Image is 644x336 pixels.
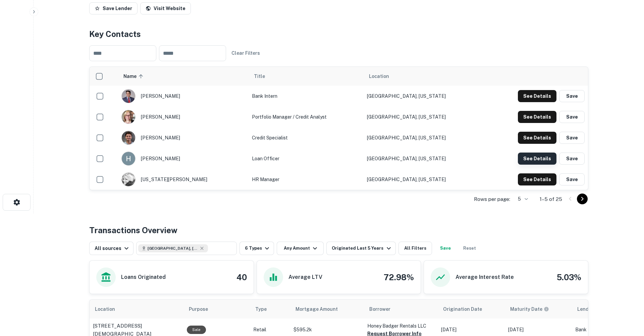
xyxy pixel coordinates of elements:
img: 1733276087571 [122,89,135,103]
h6: Average Interest Rate [455,273,514,281]
div: All sources [95,244,130,252]
td: HR Manager [249,169,364,190]
div: Sale [187,326,206,334]
button: See Details [518,173,556,185]
h6: Loans Originated [121,273,166,281]
div: [PERSON_NAME] [121,131,245,145]
button: See Details [518,132,556,144]
p: Honey Badger Rentals LLC [367,322,434,330]
th: Lender Type [572,300,632,319]
span: Location [95,305,124,313]
h4: Key Contacts [89,28,588,40]
h4: Transactions Overview [89,224,177,236]
button: See Details [518,111,556,123]
h6: Average LTV [288,273,322,281]
th: Location [90,300,183,319]
td: Credit Specialist [249,127,364,148]
h4: 40 [236,271,247,283]
button: Save [559,153,585,165]
div: 5 [513,194,529,204]
span: Lender Type [577,305,606,313]
span: Location [369,72,389,80]
td: [GEOGRAPHIC_DATA], [US_STATE] [364,107,484,127]
th: Maturity dates displayed may be estimated. Please contact the lender for the most accurate maturi... [505,300,572,319]
th: Type [250,300,290,319]
th: Origination Date [438,300,505,319]
h4: 72.98% [384,271,414,283]
p: $595.2k [293,326,361,333]
th: Title [249,67,364,86]
span: Borrower [369,305,390,313]
p: Retail [253,326,287,333]
button: Go to next page [577,194,588,204]
th: Mortgage Amount [290,300,364,319]
button: 6 Types [239,242,274,255]
div: [US_STATE][PERSON_NAME] [121,172,245,186]
span: Title [254,72,274,80]
span: Purpose [189,305,217,313]
td: [GEOGRAPHIC_DATA], [US_STATE] [364,86,484,107]
td: [GEOGRAPHIC_DATA], [US_STATE] [364,169,484,190]
th: Purpose [183,300,250,319]
p: Bank [575,326,629,333]
span: Origination Date [443,305,491,313]
button: Save [559,132,585,144]
div: Originated Last 5 Years [332,244,392,252]
td: [GEOGRAPHIC_DATA], [US_STATE] [364,127,484,148]
img: 1709223355970 [122,131,135,144]
img: 1592258531259 [122,152,135,165]
th: Location [364,67,484,86]
button: Reset [459,242,480,255]
div: scrollable content [90,67,588,190]
button: Originated Last 5 Years [326,242,395,255]
iframe: Chat Widget [610,282,644,314]
button: Any Amount [277,242,324,255]
div: Maturity dates displayed may be estimated. Please contact the lender for the most accurate maturi... [510,305,549,313]
button: Save [559,173,585,185]
div: [PERSON_NAME] [121,152,245,166]
td: Loan Officer [249,148,364,169]
a: Visit Website [140,2,191,14]
img: 1592401501177 [122,110,135,124]
span: Maturity dates displayed may be estimated. Please contact the lender for the most accurate maturi... [510,305,558,313]
button: Save Lender [89,2,138,14]
button: See Details [518,153,556,165]
span: Mortgage Amount [296,305,346,313]
h4: 5.03% [557,271,581,283]
img: 1517467217132 [122,173,135,186]
th: Name [118,67,249,86]
td: [GEOGRAPHIC_DATA], [US_STATE] [364,148,484,169]
p: [DATE] [508,326,569,333]
span: [GEOGRAPHIC_DATA], [GEOGRAPHIC_DATA], [GEOGRAPHIC_DATA] [148,245,198,251]
button: All Filters [398,242,432,255]
td: Bank Intern [249,86,364,107]
h6: Maturity Date [510,305,542,313]
p: 1–5 of 25 [540,195,562,203]
p: Rows per page: [474,195,510,203]
button: Save [559,90,585,102]
th: Borrower [364,300,438,319]
button: All sources [89,242,133,255]
button: Save [559,111,585,123]
button: See Details [518,90,556,102]
div: [PERSON_NAME] [121,110,245,124]
p: [DATE] [441,326,501,333]
button: Save your search to get updates of matches that match your search criteria. [435,242,456,255]
div: [PERSON_NAME] [121,89,245,103]
td: Portfolio Manager / Credit Analyst [249,107,364,127]
span: Type [255,305,267,313]
button: Clear Filters [229,47,263,59]
span: Name [123,72,145,80]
